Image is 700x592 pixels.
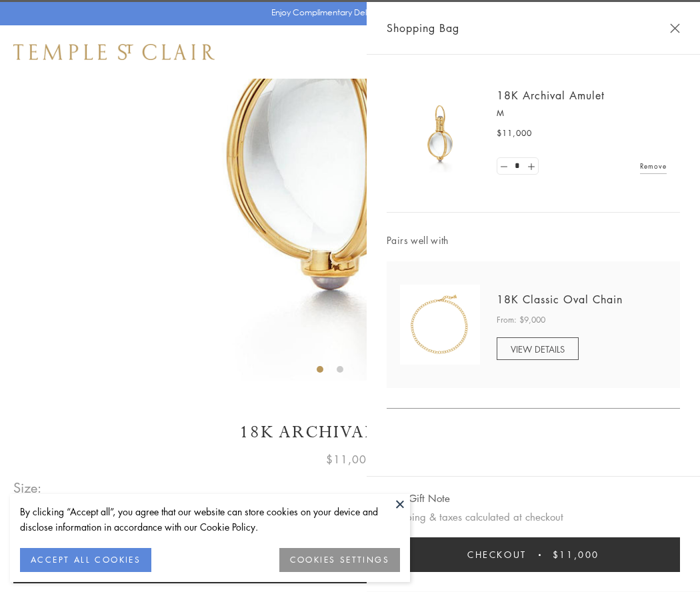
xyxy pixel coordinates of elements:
[640,159,667,173] a: Remove
[497,158,511,175] a: Set quantity to 0
[387,233,680,248] span: Pairs well with
[387,490,450,507] button: Add Gift Note
[467,547,527,562] span: Checkout
[400,285,480,365] img: N88865-OV18
[326,451,374,468] span: $11,000
[497,292,623,307] a: 18K Classic Oval Chain
[13,44,215,60] img: Temple St. Clair
[400,93,480,173] img: 18K Archival Amulet
[670,23,680,33] button: Close Shopping Bag
[279,548,400,572] button: COOKIES SETTINGS
[497,127,532,140] span: $11,000
[511,343,565,355] span: VIEW DETAILS
[20,548,151,572] button: ACCEPT ALL COOKIES
[524,158,537,175] a: Set quantity to 2
[497,313,545,327] span: From: $9,000
[497,88,605,103] a: 18K Archival Amulet
[13,421,687,444] h1: 18K Archival Amulet
[497,337,579,360] a: VIEW DETAILS
[271,6,423,19] p: Enjoy Complimentary Delivery & Returns
[387,19,459,37] span: Shopping Bag
[497,107,667,120] p: M
[13,477,43,499] span: Size:
[553,547,599,562] span: $11,000
[20,504,400,535] div: By clicking “Accept all”, you agree that our website can store cookies on your device and disclos...
[387,509,680,525] p: Shipping & taxes calculated at checkout
[387,537,680,572] button: Checkout $11,000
